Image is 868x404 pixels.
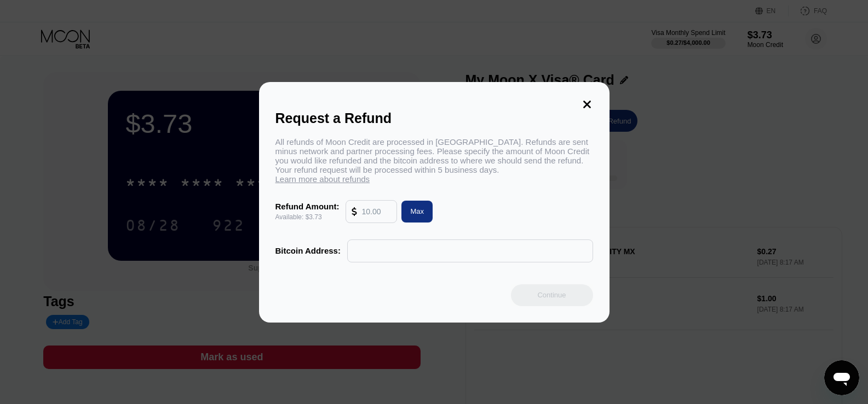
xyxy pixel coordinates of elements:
[410,207,424,216] div: Max
[275,202,340,211] div: Refund Amount:
[397,201,433,223] div: Max
[824,360,859,395] iframe: Bouton de lancement de la fenêtre de messagerie
[275,213,340,221] div: Available: $3.73
[275,246,341,255] div: Bitcoin Address:
[275,137,593,184] div: All refunds of Moon Credit are processed in [GEOGRAPHIC_DATA]. Refunds are sent minus network and...
[275,174,370,184] span: Learn more about refunds
[361,201,391,223] input: 10.00
[275,110,593,126] div: Request a Refund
